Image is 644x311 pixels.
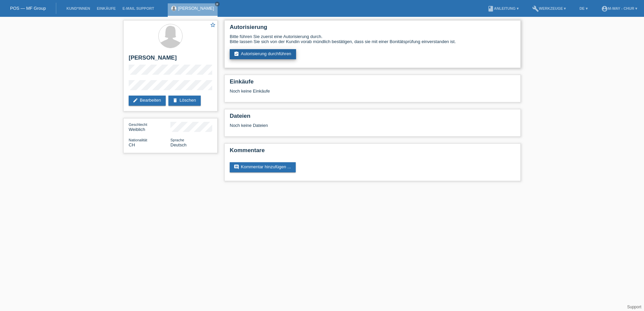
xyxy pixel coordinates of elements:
a: buildWerkzeuge ▾ [529,6,570,10]
a: Kund*innen [63,6,93,10]
a: assignment_turned_inAutorisierung durchführen [230,49,296,59]
i: assignment_turned_in [234,51,239,57]
span: Geschlecht [129,123,147,127]
a: editBearbeiten [129,96,166,106]
div: Noch keine Dateien [230,123,436,128]
h2: [PERSON_NAME] [129,55,212,65]
i: comment [234,164,239,170]
a: DE ▾ [576,6,591,10]
h2: Dateien [230,113,515,123]
i: star_border [210,22,216,28]
a: E-Mail Support [119,6,158,10]
h2: Kommentare [230,147,515,157]
a: account_circlem-way - Chur ▾ [598,6,641,10]
div: Weiblich [129,122,170,132]
a: star_border [210,22,216,29]
a: [PERSON_NAME] [178,6,214,11]
span: Sprache [170,138,184,142]
a: bookAnleitung ▾ [484,6,522,10]
span: Nationalität [129,138,147,142]
h2: Einkäufe [230,78,515,89]
i: close [216,2,219,6]
h2: Autorisierung [230,24,515,34]
span: Schweiz [129,142,135,147]
div: Noch keine Einkäufe [230,89,515,99]
i: book [487,5,494,12]
a: POS — MF Group [10,6,46,11]
i: delete [172,98,178,103]
a: Support [627,305,641,309]
a: Einkäufe [93,6,119,10]
i: build [532,5,539,12]
a: commentKommentar hinzufügen ... [230,162,296,172]
span: Deutsch [170,142,187,147]
a: deleteLöschen [168,96,201,106]
i: account_circle [601,5,608,12]
a: close [215,2,220,6]
div: Bitte führen Sie zuerst eine Autorisierung durch. Bitte lassen Sie sich von der Kundin vorab münd... [230,34,515,44]
i: edit [133,98,138,103]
